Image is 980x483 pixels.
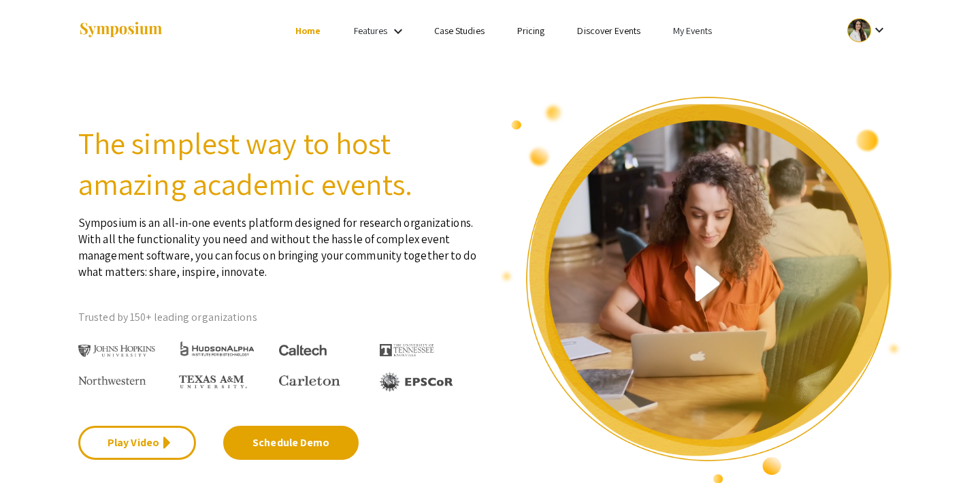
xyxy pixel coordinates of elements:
img: HudsonAlpha [179,341,256,356]
a: Schedule Demo [223,426,359,460]
a: Discover Events [577,25,640,37]
a: Case Studies [434,25,485,37]
a: Pricing [517,25,545,37]
iframe: Chat [922,422,970,473]
mat-icon: Expand account dropdown [871,22,887,38]
a: Features [354,25,388,37]
img: EPSCOR [380,372,455,392]
img: Symposium by ForagerOne [78,21,163,40]
p: Symposium is an all-in-one events platform designed for research organizations. With all the func... [78,204,480,280]
mat-icon: Expand Features list [390,23,406,40]
h2: The simplest way to host amazing academic events. [78,123,480,204]
a: Home [295,25,321,37]
img: Caltech [279,345,327,356]
img: Texas A&M University [179,375,247,389]
a: Play Video [78,426,196,460]
img: The University of Tennessee [380,344,434,356]
a: My Events [673,25,712,37]
img: Johns Hopkins University [78,345,155,358]
p: Trusted by 150+ leading organizations [78,307,480,328]
img: Northwestern [78,376,146,384]
button: Expand account dropdown [833,15,902,46]
img: Carleton [279,375,340,386]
